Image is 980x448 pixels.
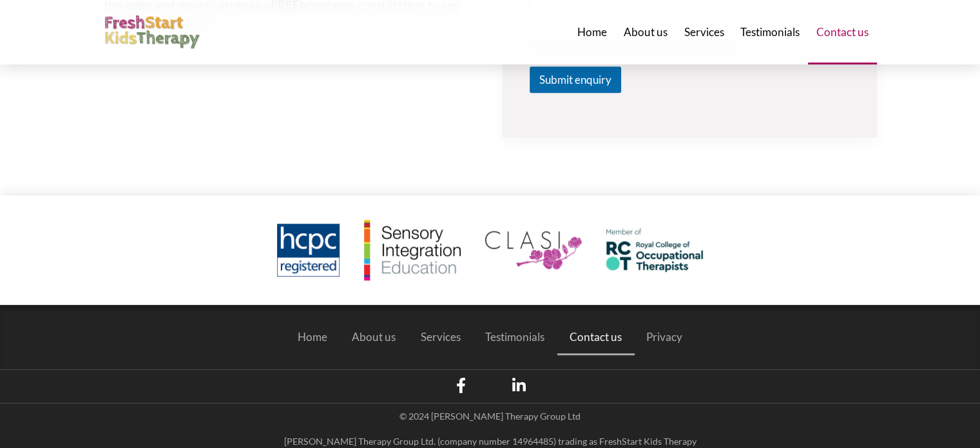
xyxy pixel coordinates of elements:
img: Collaborative for Leadership in Ayres Sensory Integration [485,231,582,269]
button: Submit enquiry [530,66,621,93]
img: Member of the Sensory Integration Education Network [364,220,461,280]
span: About us [624,26,668,37]
span: Testimonials [740,26,800,37]
a: Testimonials [473,319,557,355]
span: Home [298,331,327,342]
span: Contact us [816,26,869,37]
a: Home [285,319,340,355]
a: Contact us [557,319,635,355]
a: Privacy [634,319,695,355]
span: About us [352,331,396,342]
span: Services [421,331,461,342]
img: Registered member of the Health and Care Professions Council [277,224,340,277]
img: Member of the Royal College of Occupational Therapists [606,228,703,272]
a: About us [340,319,408,355]
span: Privacy [646,331,682,342]
span: Home [577,26,607,37]
span: Contact us [570,331,622,342]
span: Testimonials [485,331,544,342]
span: Services [684,26,724,37]
a: Services [408,319,474,355]
img: FreshStart Kids Therapy logo [104,15,200,50]
p: © 2024 [PERSON_NAME] Therapy Group Ltd [284,410,697,423]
